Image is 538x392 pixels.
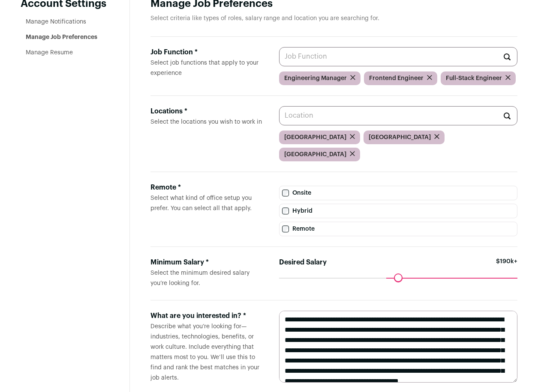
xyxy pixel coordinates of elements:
input: Hybrid [282,208,289,214]
span: [GEOGRAPHIC_DATA] [284,150,346,159]
span: Frontend Engineer [369,74,424,83]
label: Remote [279,222,517,236]
div: Locations * [150,106,265,116]
label: Desired Salary [279,257,327,267]
span: [GEOGRAPHIC_DATA] [369,133,431,142]
span: Full-Stack Engineer [446,74,502,83]
span: Select the locations you wish to work in [150,119,262,125]
div: What are you interested in? * [150,311,265,321]
span: Select what kind of office setup you prefer. You can select all that apply. [150,195,252,211]
span: Select the minimum desired salary you’re looking for. [150,270,249,286]
label: Onsite [279,186,517,200]
input: Job Function [279,47,517,66]
div: Remote * [150,182,265,193]
span: [GEOGRAPHIC_DATA] [284,133,346,142]
input: Remote [282,226,289,232]
div: Job Function * [150,47,265,57]
input: Location [279,106,517,125]
span: Describe what you’re looking for—industries, technologies, benefits, or work culture. Include eve... [150,324,259,381]
a: Manage Resume [26,50,73,56]
div: Minimum Salary * [150,257,265,267]
span: Select job functions that apply to your experience [150,60,258,76]
span: $190k+ [496,257,517,278]
p: Select criteria like types of roles, salary range and location you are searching for. [150,14,517,23]
a: Manage Job Preferences [26,34,97,40]
a: Manage Notifications [26,19,86,25]
label: Hybrid [279,204,517,218]
span: Engineering Manager [284,74,347,83]
input: Onsite [282,190,289,196]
